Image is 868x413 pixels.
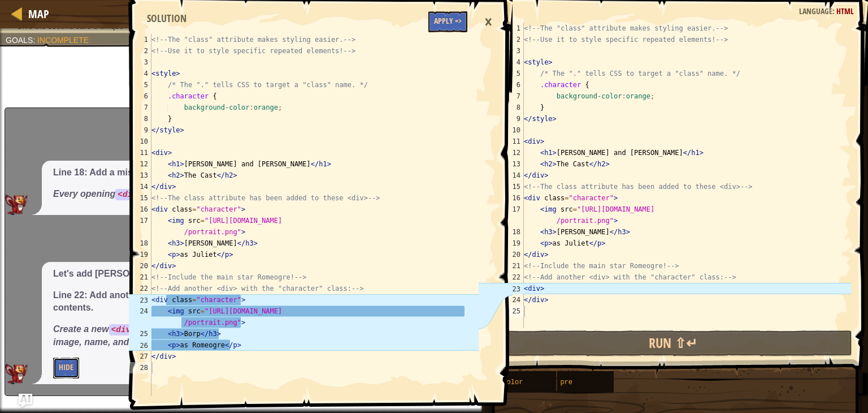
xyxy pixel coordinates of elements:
span: Goals [6,36,33,45]
div: 24 [501,294,524,306]
div: 3 [501,45,524,57]
div: 20 [129,260,151,272]
div: 10 [129,136,151,147]
button: Ask AI [19,394,32,407]
div: 12 [501,147,524,158]
div: 21 [129,272,151,283]
div: 5 [501,68,524,79]
div: 3 [129,57,151,68]
div: 5 [129,79,151,91]
div: 6 [129,91,151,102]
span: pre [560,378,572,386]
div: 22 [129,283,151,294]
em: Create a new similar to [PERSON_NAME]'s, with a Romeogre image, name, and role. [53,324,341,347]
code: <div> [109,324,138,335]
div: 23 [129,294,151,306]
a: Map [23,6,49,21]
div: 19 [129,249,151,260]
span: Incomplete [37,36,89,45]
span: HTML [836,6,854,16]
div: 10 [501,124,524,136]
div: 28 [129,362,151,373]
div: 25 [501,306,524,317]
div: 16 [129,204,151,215]
span: : [832,6,836,16]
div: × [479,9,498,35]
div: 18 [129,238,151,249]
div: 8 [129,113,151,124]
span: Map [28,6,49,21]
div: 9 [501,113,524,124]
div: Solution [141,11,192,26]
div: 13 [501,158,524,170]
img: AI [5,364,28,384]
div: 17 [129,215,151,238]
div: 11 [501,136,524,147]
code: <div> [115,189,144,200]
div: 7 [501,91,524,102]
button: Run ⇧↵ [494,330,852,356]
div: 11 [129,147,151,158]
div: 12 [129,158,151,170]
div: 27 [129,351,151,362]
div: 22 [501,272,524,283]
div: 1 [129,34,151,45]
div: 4 [501,57,524,68]
p: Let's add [PERSON_NAME] to the cast! [53,268,354,281]
p: Line 22: Add another with the and its contents. [53,289,354,315]
div: 23 [501,283,524,294]
div: 2 [501,34,524,45]
div: 9 [129,124,151,136]
span: color [502,378,523,386]
div: 2 [129,45,151,57]
span: : [33,36,37,45]
div: 6 [501,79,524,91]
div: 7 [129,102,151,113]
div: 26 [129,339,151,351]
button: Apply => [428,11,467,32]
div: 13 [129,170,151,181]
div: 4 [129,68,151,79]
div: 15 [129,192,151,204]
div: 24 [129,306,151,328]
button: Hide [53,358,79,378]
div: 16 [501,192,524,204]
div: 20 [501,249,524,260]
div: 19 [501,238,524,249]
div: 8 [501,102,524,113]
span: Language [799,6,832,16]
div: 21 [501,260,524,272]
div: 15 [501,181,524,192]
div: 14 [129,181,151,192]
div: 1 [501,23,524,34]
div: 18 [501,226,524,238]
em: Every opening tag needs a matching closing tag. [53,189,321,199]
div: 17 [501,204,524,226]
div: 14 [501,170,524,181]
img: AI [5,195,28,215]
p: Line 18: Add a missing closing tag. [53,166,321,179]
div: 25 [129,328,151,339]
